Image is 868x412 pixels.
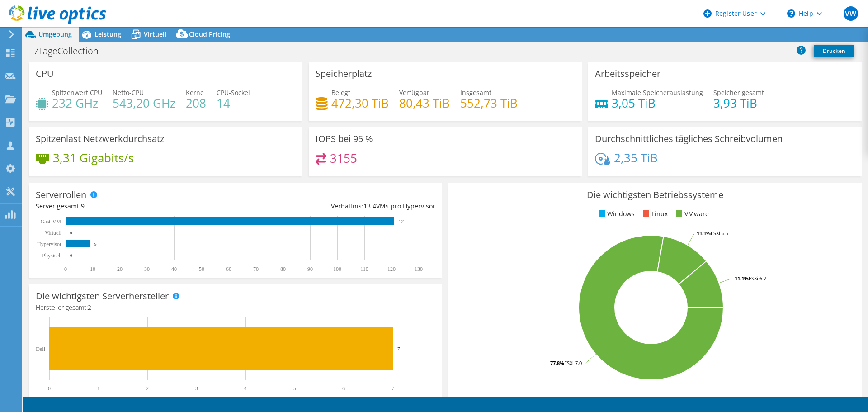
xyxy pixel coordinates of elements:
[113,88,144,97] span: Netto-CPU
[36,69,54,79] h3: CPU
[713,98,764,108] h4: 3,93 TiB
[612,98,703,108] h4: 3,05 TiB
[360,266,368,272] text: 110
[37,241,61,247] text: Hypervisor
[333,266,341,272] text: 100
[36,303,435,313] h4: Hersteller gesamt:
[363,202,376,210] span: 13.4
[595,69,660,79] h3: Arbeitsspeicher
[674,209,709,219] li: VMware
[399,219,405,224] text: 121
[36,190,86,200] h3: Serverrollen
[217,98,250,108] h4: 14
[387,266,396,272] text: 120
[195,385,198,392] text: 3
[90,266,95,272] text: 10
[171,266,177,272] text: 40
[713,88,764,97] span: Speicher gesamt
[38,30,72,38] span: Umgebung
[42,252,61,259] text: Physisch
[94,242,97,246] text: 9
[64,266,67,272] text: 0
[415,266,423,272] text: 130
[236,201,435,211] div: Verhältnis: VMs pro Hypervisor
[596,209,635,219] li: Windows
[564,360,582,366] tspan: ESXi 7.0
[36,346,45,352] text: Dell
[787,9,795,18] svg: \n
[52,98,102,108] h4: 232 GHz
[814,45,854,57] a: Drucken
[41,218,61,225] text: Gast-VM
[70,253,72,258] text: 0
[316,69,372,79] h3: Speicherplatz
[189,30,230,38] span: Cloud Pricing
[244,385,247,392] text: 4
[53,153,134,163] h4: 3,31 Gigabits/s
[36,291,169,301] h3: Die wichtigsten Serverhersteller
[36,201,236,211] div: Server gesamt:
[330,153,357,163] h4: 3155
[844,6,858,21] span: VW
[29,46,113,56] h1: 7TageCollection
[199,266,204,272] text: 50
[399,88,429,97] span: Verfügbar
[48,385,51,392] text: 0
[144,266,150,272] text: 30
[697,230,711,237] tspan: 11.1%
[253,266,259,272] text: 70
[550,360,564,366] tspan: 77.8%
[331,88,350,97] span: Belegt
[342,385,345,392] text: 6
[45,230,61,236] text: Virtuell
[331,98,389,108] h4: 472,30 TiB
[641,209,668,219] li: Linux
[595,134,783,144] h3: Durchschnittliches tägliches Schreibvolumen
[280,266,286,272] text: 80
[711,230,728,237] tspan: ESXi 6.5
[88,303,91,312] span: 2
[392,385,394,392] text: 7
[97,385,100,392] text: 1
[113,98,175,108] h4: 543,20 GHz
[749,275,766,282] tspan: ESXi 6.7
[460,88,491,97] span: Insgesamt
[36,134,164,144] h3: Spitzenlast Netzwerkdurchsatz
[397,346,400,351] text: 7
[186,98,206,108] h4: 208
[144,30,166,38] span: Virtuell
[146,385,149,392] text: 2
[399,98,450,108] h4: 80,43 TiB
[217,88,250,97] span: CPU-Sockel
[612,88,703,97] span: Maximale Speicherauslastung
[186,88,204,97] span: Kerne
[307,266,313,272] text: 90
[293,385,296,392] text: 5
[614,153,658,163] h4: 2,35 TiB
[94,30,121,38] span: Leistung
[81,202,85,210] span: 9
[455,190,855,200] h3: Die wichtigsten Betriebssysteme
[117,266,123,272] text: 20
[460,98,518,108] h4: 552,73 TiB
[735,275,749,282] tspan: 11.1%
[226,266,231,272] text: 60
[316,134,373,144] h3: IOPS bei 95 %
[52,88,102,97] span: Spitzenwert CPU
[70,231,72,235] text: 0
